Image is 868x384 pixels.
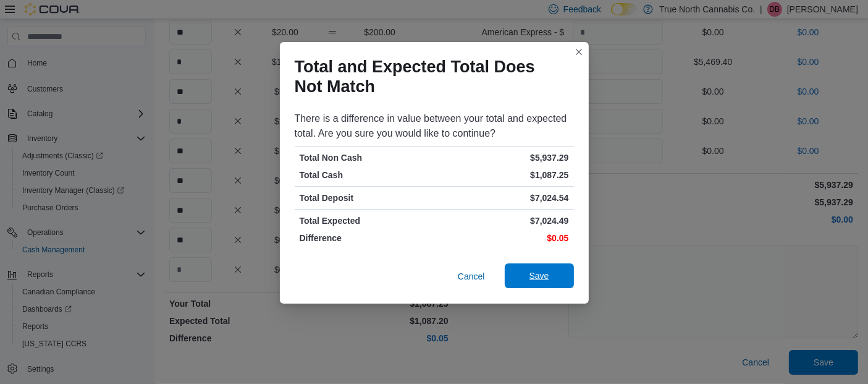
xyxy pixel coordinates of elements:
div: There is a difference in value between your total and expected total. Are you sure you would like... [295,111,574,141]
p: Total Cash [300,169,432,181]
p: $1,087.25 [437,169,569,181]
p: $5,937.29 [437,151,569,164]
p: Difference [300,232,432,244]
button: Closes this modal window [571,45,586,59]
button: Cancel [453,264,490,289]
p: $7,024.49 [437,215,569,227]
button: Save [505,263,574,288]
p: $7,024.54 [437,192,569,204]
p: Total Non Cash [300,151,432,164]
p: Total Expected [300,215,432,227]
p: $0.05 [437,232,569,244]
span: Cancel [458,270,485,283]
p: Total Deposit [300,192,432,204]
span: Save [529,270,549,282]
h1: Total and Expected Total Does Not Match [295,57,564,96]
